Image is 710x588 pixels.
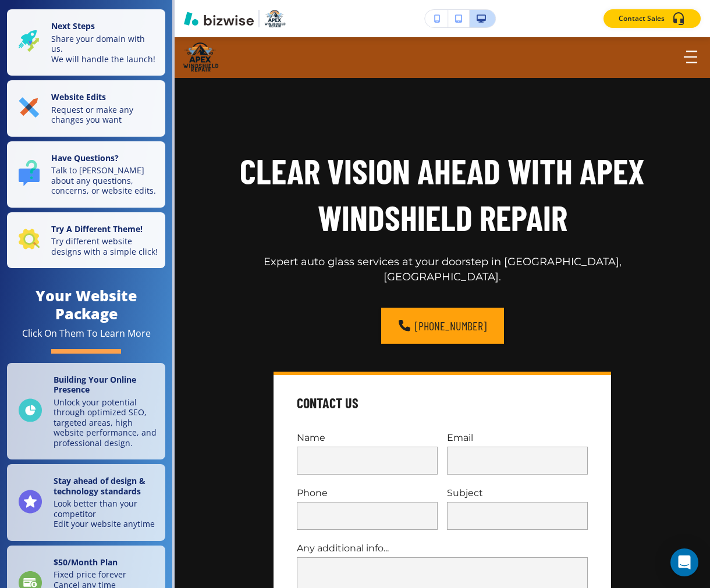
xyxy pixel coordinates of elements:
button: Try A Different Theme!Try different website designs with a simple click! [7,212,165,269]
p: Share your domain with us. We will handle the launch! [51,34,158,65]
img: Bizwise Logo [184,12,254,26]
p: Talk to [PERSON_NAME] about any questions, concerns, or website edits. [51,165,158,196]
p: Request or make any changes you want [51,105,158,125]
button: Website EditsRequest or make any changes you want [7,80,165,137]
a: [PHONE_NUMBER] [381,308,504,344]
p: Look better than your competitor Edit your website anytime [54,498,158,529]
p: Expert auto glass services at your doorstep in [GEOGRAPHIC_DATA], [GEOGRAPHIC_DATA]. [215,255,669,285]
p: Subject [447,486,588,500]
strong: Building Your Online Presence [54,374,136,395]
h4: Contact Us [297,394,358,412]
a: Building Your Online PresenceUnlock your potential through optimized SEO, targeted areas, high we... [7,363,165,460]
div: Open Intercom Messenger [670,548,698,576]
strong: Website Edits [51,91,106,102]
button: Contact Sales [603,9,701,28]
img: Your Logo [264,9,286,28]
h4: Your Website Package [7,287,165,323]
p: Unlock your potential through optimized SEO, targeted areas, high website performance, and profes... [54,397,158,448]
strong: $ 50 /Month Plan [54,557,118,568]
a: Stay ahead of design & technology standardsLook better than your competitorEdit your website anytime [7,464,165,541]
strong: Try A Different Theme! [51,223,143,234]
h1: Clear Vision Ahead with Apex Windshield Repair [193,148,691,241]
div: Click On Them To Learn More [22,327,151,340]
p: Email [447,431,588,444]
button: Next StepsShare your domain with us.We will handle the launch! [7,9,165,76]
p: Phone [297,486,438,500]
p: Contact Sales [619,13,665,24]
p: Name [297,431,438,444]
strong: Next Steps [51,20,95,31]
strong: Stay ahead of design & technology standards [54,475,145,497]
img: Apex Windshield Repair [183,41,219,73]
strong: Have Questions? [51,152,119,163]
p: Try different website designs with a simple click! [51,236,158,256]
p: Any additional info... [297,541,588,555]
button: Toggle hamburger navigation menu [679,46,702,69]
button: Have Questions?Talk to [PERSON_NAME] about any questions, concerns, or website edits. [7,141,165,208]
